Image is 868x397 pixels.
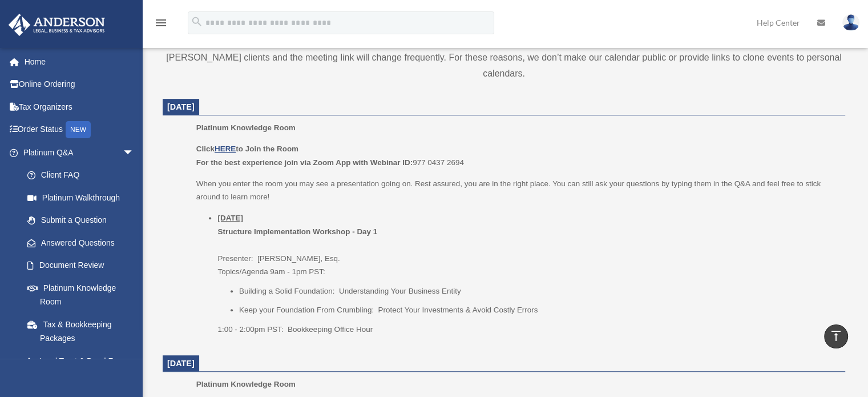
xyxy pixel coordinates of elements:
[16,231,151,254] a: Answered Questions
[196,123,296,132] span: Platinum Knowledge Room
[16,186,151,209] a: Platinum Walkthrough
[239,303,837,317] li: Keep your Foundation From Crumbling: Protect Your Investments & Avoid Costly Errors
[66,121,91,138] div: NEW
[196,380,296,388] span: Platinum Knowledge Room
[16,276,146,313] a: Platinum Knowledge Room
[8,73,151,96] a: Online Ordering
[191,15,203,28] i: search
[217,227,377,236] b: Structure Implementation Workshop - Day 1
[842,14,859,31] img: User Pic
[5,14,108,36] img: Anderson Advisors Platinum Portal
[8,95,151,118] a: Tax Organizers
[154,20,168,30] a: menu
[8,118,151,142] a: Order StatusNEW
[16,209,151,232] a: Submit a Question
[196,145,298,153] b: Click to Join the Room
[167,102,195,111] span: [DATE]
[8,50,151,73] a: Home
[196,177,837,204] p: When you enter the room you may see a presentation going on. Rest assured, you are in the right p...
[16,350,151,372] a: Land Trust & Deed Forum
[217,323,837,336] p: 1:00 - 2:00pm PST: Bookkeeping Office Hour
[16,164,151,187] a: Client FAQ
[167,359,195,368] span: [DATE]
[123,141,146,165] span: arrow_drop_down
[217,214,243,222] u: [DATE]
[163,18,845,82] div: All Office Hours listed below are in the Pacific Time Zone. Office Hour events are restricted to ...
[154,16,168,30] i: menu
[215,145,236,153] a: HERE
[196,158,413,167] b: For the best experience join via Zoom App with Webinar ID:
[8,141,151,164] a: Platinum Q&Aarrow_drop_down
[16,313,151,350] a: Tax & Bookkeeping Packages
[217,211,837,336] li: Presenter: [PERSON_NAME], Esq. Topics/Agenda 9am - 1pm PST:
[824,324,848,348] a: vertical_align_top
[196,142,837,169] p: 977 0437 2694
[16,254,151,277] a: Document Review
[239,284,837,298] li: Building a Solid Foundation: Understanding Your Business Entity
[829,329,843,343] i: vertical_align_top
